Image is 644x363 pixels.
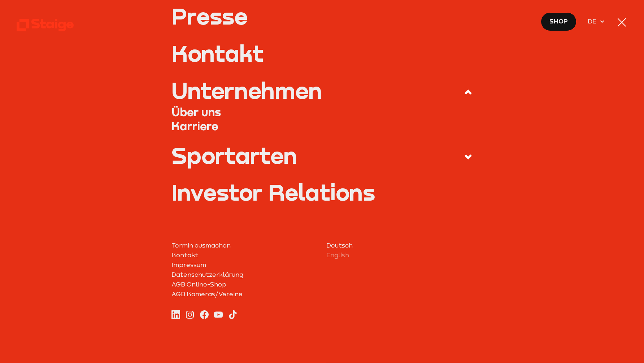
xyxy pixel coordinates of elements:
[171,5,473,27] a: Presse
[171,260,318,270] a: Impressum
[171,105,473,119] a: Über uns
[171,181,473,204] a: Investor Relations
[326,241,473,250] a: Deutsch
[541,12,576,31] a: Shop
[171,144,297,167] div: Sportarten
[326,250,473,260] a: English
[171,280,318,289] a: AGB Online-Shop
[588,17,599,26] span: DE
[171,42,473,65] a: Kontakt
[171,250,318,260] a: Kontakt
[171,270,318,280] a: Datenschutzerklärung
[171,241,318,250] a: Termin ausmachen
[171,289,318,299] a: AGB Kameras/Vereine
[549,17,568,26] span: Shop
[171,119,473,133] a: Karriere
[171,79,322,102] div: Unternehmen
